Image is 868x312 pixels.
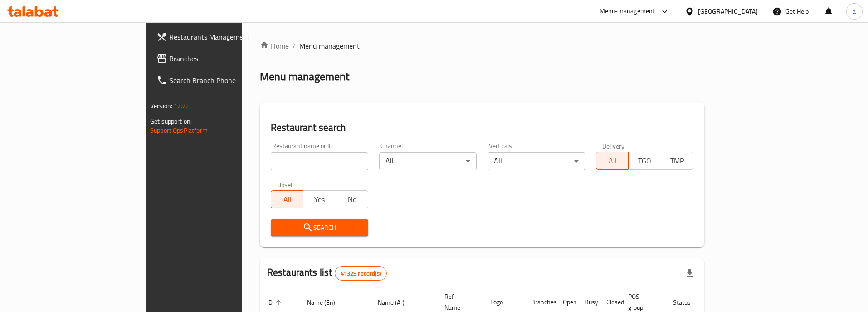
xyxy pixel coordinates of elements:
span: Yes [307,193,332,206]
span: ID [267,297,284,308]
span: Name (En) [307,297,347,308]
button: Yes [303,190,336,208]
li: / [293,40,296,51]
a: Search Branch Phone [149,69,291,91]
a: Support.OpsPlatform [150,124,208,136]
nav: breadcrumb [260,40,704,51]
button: No [336,190,368,208]
span: Search [278,222,361,233]
div: Menu-management [600,6,655,17]
div: Export file [679,262,701,284]
span: 1.0.0 [174,100,188,112]
div: All [379,152,477,170]
span: TMP [665,154,690,168]
button: All [596,152,629,170]
span: Branches [169,53,283,64]
h2: Menu management [260,69,349,84]
span: a [853,6,856,16]
h2: Restaurant search [271,121,693,134]
div: [GEOGRAPHIC_DATA] [698,6,758,16]
span: Menu management [299,40,360,51]
button: TGO [628,152,661,170]
span: Restaurants Management [169,31,283,42]
span: 41329 record(s) [335,269,386,278]
span: Search Branch Phone [169,75,283,86]
span: Name (Ar) [378,297,416,308]
span: No [340,193,365,206]
a: Branches [149,48,291,69]
div: All [488,152,585,170]
div: Total records count [335,266,387,281]
span: Version: [150,100,172,112]
button: All [271,190,303,208]
span: All [275,193,300,206]
span: Get support on: [150,115,192,127]
span: Status [673,297,702,308]
button: Search [271,219,368,236]
button: TMP [661,152,693,170]
span: All [600,154,625,168]
label: Upsell [277,181,294,188]
label: Delivery [602,143,625,149]
a: Restaurants Management [149,26,291,48]
input: Search for restaurant name or ID.. [271,152,368,170]
span: TGO [632,154,657,168]
h2: Restaurants list [267,266,387,281]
